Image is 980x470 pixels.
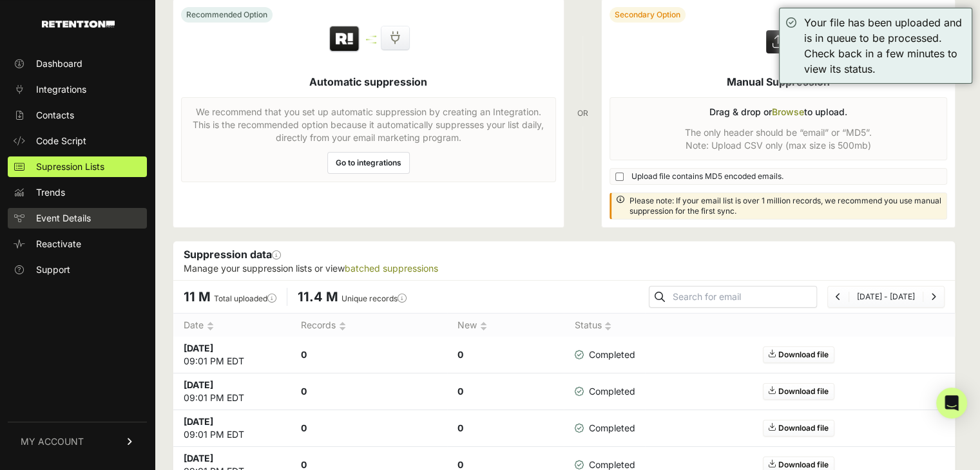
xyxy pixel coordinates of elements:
a: Support [8,259,147,280]
a: Go to integrations [327,152,410,174]
a: Trends [8,182,147,203]
span: Support [36,263,70,276]
strong: [DATE] [184,343,213,353]
a: Integrations [8,79,147,100]
strong: 0 [457,459,463,470]
a: Previous [836,292,841,301]
td: 09:01 PM EDT [173,373,291,410]
div: Your file has been uploaded and is in queue to be processed. Check back in a few minutes to view ... [804,15,965,77]
p: We recommend that you set up automatic suppression by creating an Integration. This is the recomm... [189,106,548,144]
strong: 0 [457,422,463,433]
span: MY ACCOUNT [21,435,84,448]
a: Next [931,292,936,301]
label: Unique records [341,294,407,303]
div: Recommended Option [181,7,273,23]
li: [DATE] - [DATE] [849,292,923,302]
span: Reactivate [36,238,81,250]
span: 11 M [184,289,211,305]
span: Dashboard [36,57,82,70]
strong: 0 [301,349,307,360]
td: 09:01 PM EDT [173,410,291,447]
input: Search for email [670,288,816,306]
span: Completed [574,385,635,398]
span: Upload file contains MD5 encoded emails. [631,171,783,182]
span: Supression Lists [36,160,104,173]
a: MY ACCOUNT [8,422,147,461]
span: Integrations [36,83,86,96]
input: Upload file contains MD5 encoded emails. [615,173,624,181]
label: Total uploaded [214,294,276,303]
div: Open Intercom Messenger [936,388,967,418]
a: Download file [763,383,834,400]
strong: [DATE] [184,416,213,427]
th: New [447,314,564,337]
span: Contacts [36,109,74,122]
strong: 0 [301,459,307,470]
nav: Page navigation [827,286,945,308]
span: 11.4 M [298,289,338,305]
span: Completed [574,348,635,361]
a: Dashboard [8,53,147,74]
span: Code Script [36,135,86,147]
td: 09:01 PM EDT [173,337,291,373]
img: no_sort-eaf950dc5ab64cae54d48a5578032e96f70b2ecb7d747501f34c8f2db400fb66.gif [207,321,214,331]
a: Code Script [8,131,147,151]
p: Manage your suppression lists or view [184,262,945,275]
a: Reactivate [8,234,147,254]
a: Contacts [8,105,147,126]
span: Event Details [36,212,91,225]
th: Records [291,314,447,337]
strong: 0 [457,386,463,397]
img: Retention.com [42,21,115,28]
strong: 0 [301,386,307,397]
img: no_sort-eaf950dc5ab64cae54d48a5578032e96f70b2ecb7d747501f34c8f2db400fb66.gif [604,321,611,331]
strong: [DATE] [184,379,213,390]
img: Retention [328,25,361,53]
strong: [DATE] [184,453,213,464]
a: batched suppressions [345,263,438,274]
div: Suppression data [173,241,955,280]
a: Download file [763,420,834,437]
img: integration [366,35,376,37]
th: Status [564,314,645,337]
img: no_sort-eaf950dc5ab64cae54d48a5578032e96f70b2ecb7d747501f34c8f2db400fb66.gif [480,321,487,331]
h5: Automatic suppression [309,74,427,89]
th: Date [173,314,291,337]
img: integration [366,42,376,44]
span: Trends [36,186,65,199]
span: Completed [574,422,635,435]
strong: 0 [457,349,463,360]
img: no_sort-eaf950dc5ab64cae54d48a5578032e96f70b2ecb7d747501f34c8f2db400fb66.gif [339,321,346,331]
a: Event Details [8,208,147,229]
a: Supression Lists [8,156,147,177]
img: integration [366,39,376,41]
a: Download file [763,346,834,363]
strong: 0 [301,422,307,433]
